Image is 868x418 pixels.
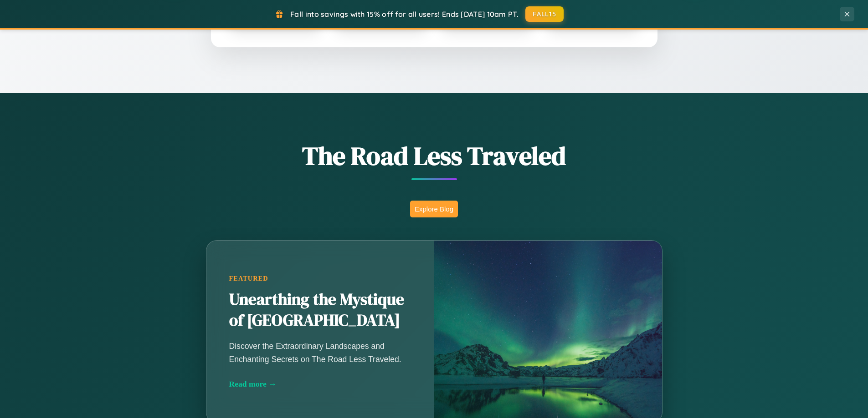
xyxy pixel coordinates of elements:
[229,275,411,282] div: Featured
[161,138,708,173] h1: The Road Less Traveled
[229,340,411,365] p: Discover the Extraordinary Landscapes and Enchanting Secrets on The Road Less Traveled.
[229,379,411,389] div: Read more →
[525,6,564,22] button: FALL15
[290,10,519,19] span: Fall into savings with 15% off for all users! Ends [DATE] 10am PT.
[410,201,458,217] button: Explore Blog
[229,289,411,331] h2: Unearthing the Mystique of [GEOGRAPHIC_DATA]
